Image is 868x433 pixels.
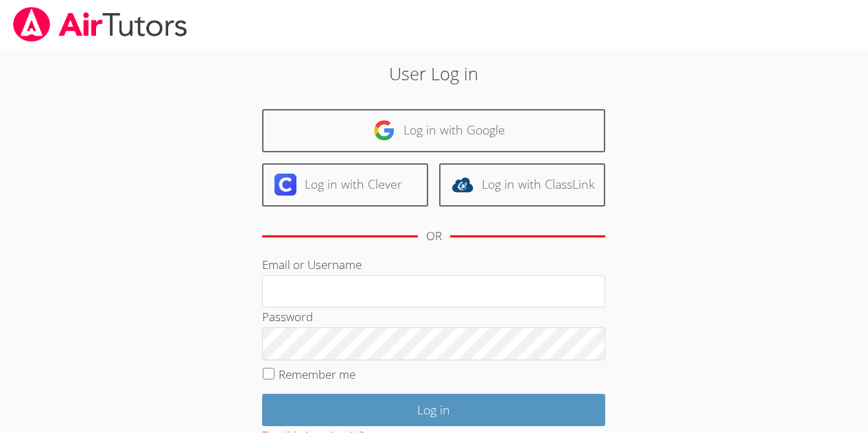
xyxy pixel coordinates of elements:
[274,174,296,196] img: clever-logo-6eab21bc6e7a338710f1a6ff85c0baf02591cd810cc4098c63d3a4b26e2feb20.svg
[426,226,442,246] div: OR
[451,174,473,196] img: classlink-logo-d6bb404cc1216ec64c9a2012d9dc4662098be43eaf13dc465df04b49fa7ab582.svg
[439,163,605,207] a: Log in with ClassLink
[279,366,355,382] label: Remember me
[262,109,605,152] a: Log in with Google
[262,163,428,207] a: Log in with Clever
[373,119,395,141] img: google-logo-50288ca7cdecda66e5e0955fdab243c47b7ad437acaf1139b6f446037453330a.svg
[262,394,605,426] input: Log in
[262,309,313,325] label: Password
[262,257,362,272] label: Email or Username
[12,7,189,42] img: airtutors_banner-c4298cdbf04f3fff15de1276eac7730deb9818008684d7c2e4769d2f7ddbe033.png
[200,60,668,86] h2: User Log in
